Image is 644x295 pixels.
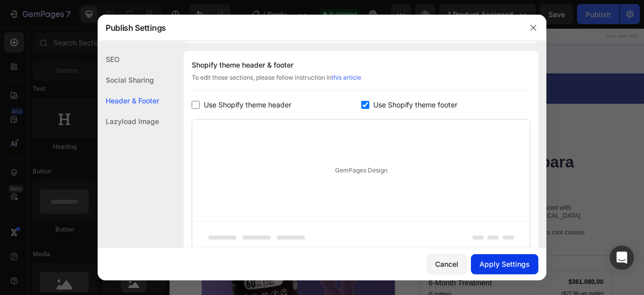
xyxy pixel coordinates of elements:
p: Choose Your Treatment Plan [318,284,428,294]
div: Lazyload Image [98,111,159,132]
a: this article [332,74,361,81]
p: SEC [282,41,290,46]
p: Infused with herbal extracts [333,255,431,265]
div: 12 [229,32,238,41]
p: Powered by salmon cartilage [333,224,436,234]
div: Open Intercom Messenger [610,246,634,270]
p: Enhanced with [MEDICAL_DATA] [458,223,563,245]
span: Use Shopify theme footer [373,99,457,111]
div: 03 [256,32,264,41]
span: Use Shopify theme header [204,99,291,111]
div: GemPages Design [192,120,530,221]
p: 122,000+ Happy Customers [367,137,448,147]
div: Publish Settings [98,15,520,41]
p: Targets root causes [458,255,528,265]
p: HRS [229,41,238,46]
div: Cancel [435,259,458,269]
p: MIN [256,41,264,46]
div: To edit those sections, please follow instruction in [192,73,530,91]
div: SEO [98,49,159,70]
h1: multivitaminico para hombre [317,156,563,210]
div: Drop element here [281,73,335,81]
button: Apply Settings [471,254,538,274]
p: Limited time:30% OFF + FREESHIPPING [306,34,603,44]
button: Cancel [427,254,467,274]
div: Apply Settings [479,259,530,269]
div: Header & Footer [98,90,159,111]
div: 14 [282,32,290,41]
div: Shopify theme header & footer [192,59,530,71]
div: Social Sharing [98,70,159,90]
